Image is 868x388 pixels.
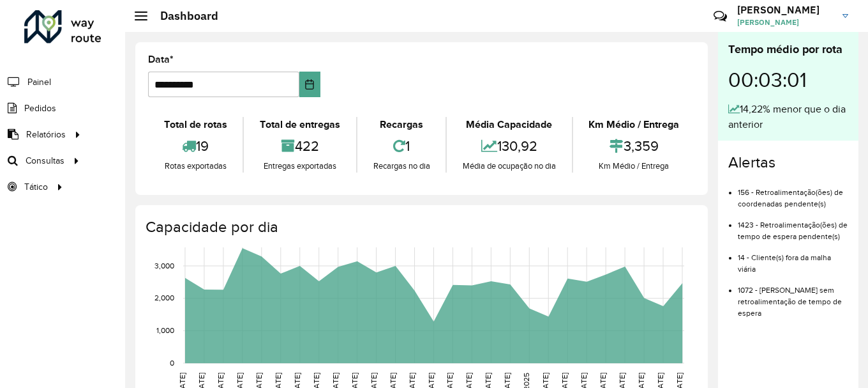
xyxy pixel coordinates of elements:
li: 156 - Retroalimentação(ões) de coordenadas pendente(s) [738,177,848,210]
div: 19 [151,132,239,160]
div: Recargas [361,117,442,132]
div: Recargas no dia [361,160,442,173]
div: Rotas exportadas [151,160,239,173]
div: 3,359 [576,132,692,160]
div: Total de entregas [247,117,352,132]
h4: Alertas [728,153,848,172]
text: 3,000 [154,261,174,270]
div: Tempo médio por rota [728,41,848,58]
span: Pedidos [24,102,56,115]
li: 1072 - [PERSON_NAME] sem retroalimentação de tempo de espera [738,275,848,319]
div: Média Capacidade [450,117,568,132]
span: Painel [27,75,51,89]
h3: [PERSON_NAME] [737,4,833,16]
text: 1,000 [156,326,174,334]
div: Média de ocupação no dia [450,160,568,173]
div: 422 [247,132,352,160]
text: 0 [170,359,174,367]
div: Km Médio / Entrega [576,117,692,132]
h2: Dashboard [147,9,218,23]
span: [PERSON_NAME] [737,17,833,28]
button: Choose Date [299,72,320,97]
div: Entregas exportadas [247,160,352,173]
h4: Capacidade por dia [146,218,695,237]
span: Relatórios [26,128,66,141]
a: Contato Rápido [707,3,734,30]
text: 2,000 [154,294,174,302]
div: 00:03:01 [728,58,848,102]
span: Tático [24,180,48,194]
li: 14 - Cliente(s) fora da malha viária [738,242,848,275]
div: Km Médio / Entrega [576,160,692,173]
label: Data [148,52,174,67]
div: Total de rotas [151,117,239,132]
div: 14,22% menor que o dia anterior [728,102,848,132]
div: 130,92 [450,132,568,160]
li: 1423 - Retroalimentação(ões) de tempo de espera pendente(s) [738,210,848,242]
div: 1 [361,132,442,160]
span: Consultas [26,154,64,167]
